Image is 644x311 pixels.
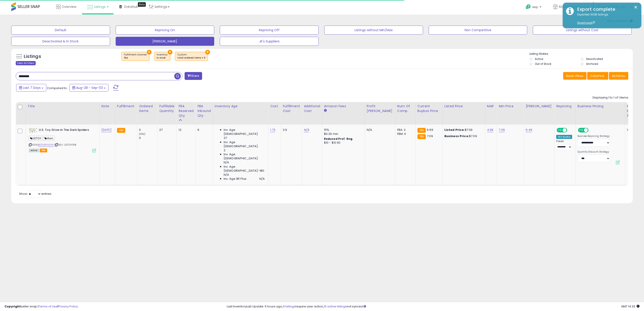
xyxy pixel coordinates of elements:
button: × [168,50,172,55]
div: Title [28,104,98,109]
div: $7.09 [444,128,482,132]
div: Fulfillment [117,104,135,109]
a: [DATE] [101,128,112,132]
span: 6.99 [427,128,433,132]
h5: Listings [24,53,41,60]
div: fba [124,56,147,59]
span: Last 7 Days [23,85,41,90]
div: Num of Comp. [397,104,414,113]
span: Inv. Age [DEMOGRAPHIC_DATA]: [224,128,265,136]
div: Inventory Age [215,104,266,109]
div: Export complete [574,6,638,13]
div: 27 [159,128,173,132]
a: 4.99 [487,128,494,132]
small: FBA [417,128,426,133]
b: U.S. Toy Glow in The Dark Spiders [39,128,93,133]
label: Out of Stock [535,62,551,66]
button: Aug-28 - Sep-03 [69,84,108,92]
button: Repricing Off [220,26,319,35]
span: OFF [567,128,574,132]
p: Listing States: [529,52,633,56]
button: Filters [185,72,202,80]
span: Inventory : [157,53,168,60]
span: ON [557,128,563,132]
button: Columns [587,72,608,80]
div: Win BuyBox [556,135,572,139]
div: Clear All Filters [16,61,36,65]
div: Tooltip anchor [138,2,146,7]
button: Default [11,26,110,35]
small: FBA [117,128,125,133]
div: Fulfillable Quantity [159,104,175,113]
div: FBA inbound Qty [197,104,211,118]
span: N/A [259,177,265,181]
span: N/A [224,173,229,177]
a: B075RFHSYK [38,143,54,147]
div: Historical Days Of Supply [627,104,643,118]
label: Archived [586,62,598,66]
label: Active [535,57,543,61]
button: [PERSON_NAME] [116,37,214,46]
label: Deactivated [586,57,603,61]
div: Ordered Items [139,104,155,113]
button: Non Competitive [429,26,527,35]
div: MAP [487,104,495,109]
div: $7.09 [444,134,482,138]
span: 7.09 [427,134,433,138]
span: | SKU: USTOY198 [54,143,77,147]
div: 9 [197,128,209,132]
span: Compared to: [47,86,68,90]
button: Last 7 Days [16,84,46,92]
span: Fulfillment channel : [124,53,147,60]
button: Repricing On [116,26,214,35]
div: Min Price [499,104,522,109]
button: Save View [563,72,587,80]
span: ON [578,128,584,132]
div: Exported 1008 listings. [574,13,638,25]
div: Fulfillment Cost [283,104,300,113]
span: 37 [224,136,227,140]
div: 147.40 [627,128,642,132]
div: Note [101,104,113,109]
b: Business Price: [444,134,469,138]
a: N/A [304,128,309,132]
span: Inv. Age [DEMOGRAPHIC_DATA]-180: [224,165,265,173]
a: 1.73 [270,128,275,132]
span: Show: entries [19,192,51,196]
div: $0.30 min [324,132,361,136]
span: Inv. Age 181 Plus: [224,177,247,181]
div: Listed Price [444,104,483,109]
div: Cost [270,104,279,109]
small: (0%) [139,132,145,136]
div: in stock [157,56,168,59]
span: 2 [224,148,225,152]
span: Blazing Dealz LLC [559,4,586,9]
span: USTOY [29,136,43,141]
span: All listings currently available for purchase on Amazon [29,149,39,152]
button: Actions [609,72,628,80]
a: Help [522,1,546,15]
label: Quantity Discount Strategy: [578,150,610,153]
i: Get Help [525,4,531,10]
div: 3.9 [283,128,298,132]
span: Listings [94,4,106,9]
div: FBA Reserved Qty [179,104,194,118]
div: Business Pricing [578,104,623,109]
span: Inv. Age [DEMOGRAPHIC_DATA]: [224,152,265,160]
div: Repricing [556,104,574,109]
div: Profit [PERSON_NAME] [367,104,393,113]
button: × [634,4,637,10]
div: Amazon Fees [324,104,363,109]
span: Hlwn [43,136,55,141]
div: N/A [367,128,392,132]
button: JK's Suppliers [220,37,319,46]
span: N/A [224,160,229,164]
span: Help [532,5,538,9]
div: 15% [324,128,361,132]
div: 12 [179,128,192,132]
div: total ordered items = 0 [177,56,205,59]
button: × [147,50,152,55]
div: 0 [139,136,157,140]
b: Listed Price: [444,128,465,132]
label: Business Repricing Strategy: [578,135,610,138]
